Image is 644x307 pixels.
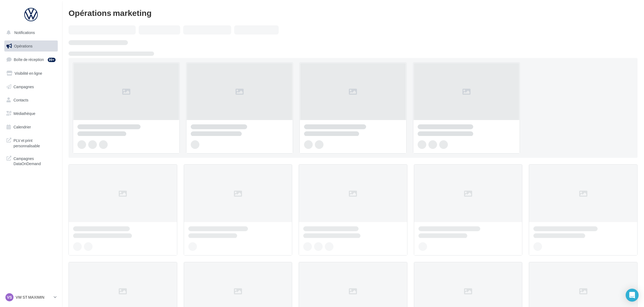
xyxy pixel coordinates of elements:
[13,155,56,166] span: Campagnes DataOnDemand
[3,81,59,93] a: Campagnes
[3,108,59,119] a: Médiathèque
[3,54,59,65] a: Boîte de réception99+
[13,111,35,116] span: Médiathèque
[13,84,34,89] span: Campagnes
[7,295,12,300] span: VS
[14,30,35,35] span: Notifications
[3,40,59,52] a: Opérations
[3,135,59,151] a: PLV et print personnalisable
[3,153,59,169] a: Campagnes DataOnDemand
[626,289,639,302] div: Open Intercom Messenger
[14,44,32,48] span: Opérations
[3,94,59,106] a: Contacts
[3,68,59,79] a: Visibilité en ligne
[13,137,56,148] span: PLV et print personnalisable
[3,121,59,133] a: Calendrier
[13,125,31,129] span: Calendrier
[69,9,638,17] div: Opérations marketing
[48,58,56,62] div: 99+
[13,98,28,102] span: Contacts
[16,295,52,300] p: VW ST MAXIMIN
[4,292,58,302] a: VS VW ST MAXIMIN
[14,57,44,62] span: Boîte de réception
[15,71,42,76] span: Visibilité en ligne
[3,27,57,38] button: Notifications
